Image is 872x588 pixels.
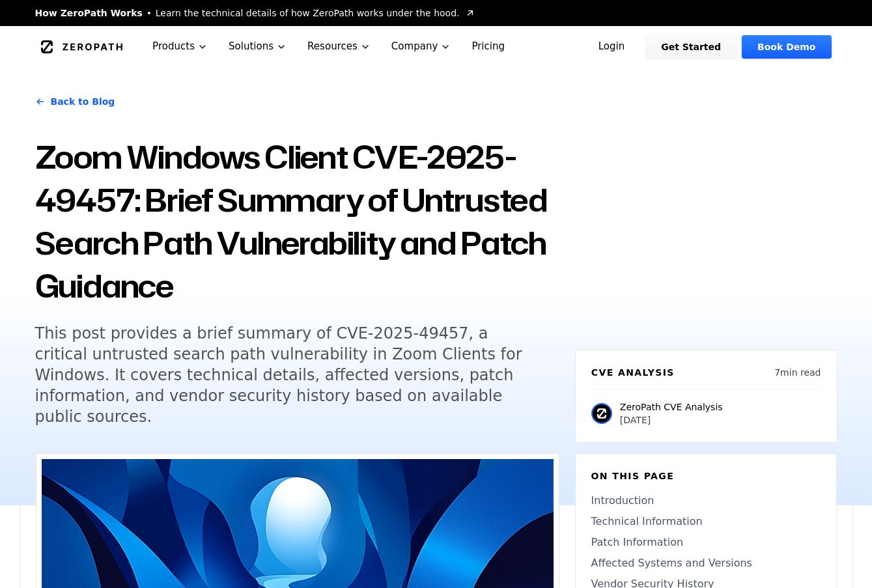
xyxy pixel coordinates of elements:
[218,26,297,67] button: Solutions
[297,26,381,67] button: Resources
[591,469,821,483] h6: On this page
[35,7,475,20] a: How ZeroPath WorksLearn the technical details of how ZeroPath works under the hood.
[774,366,821,379] p: 7 min read
[742,35,831,59] a: Book Demo
[20,26,853,67] nav: Global
[591,535,821,550] a: Patch Information
[35,83,115,120] a: Back to Blog
[381,26,462,67] button: Company
[35,7,143,20] span: How ZeroPath Works
[645,35,737,59] a: Get Started
[620,400,723,413] p: ZeroPath CVE Analysis
[591,366,675,379] h6: CVE Analysis
[583,35,641,59] a: Login
[156,7,460,20] span: Learn the technical details of how ZeroPath works under the hood.
[35,135,559,307] h1: Zoom Windows Client CVE-2025-49457: Brief Summary of Untrusted Search Path Vulnerability and Patc...
[142,26,218,67] button: Products
[591,493,821,509] a: Introduction
[591,555,821,571] a: Affected Systems and Versions
[591,403,612,424] img: ZeroPath CVE Analysis
[35,323,535,427] h5: This post provides a brief summary of CVE-2025-49457, a critical untrusted search path vulnerabil...
[461,26,515,67] a: Pricing
[591,514,821,529] a: Technical Information
[620,413,723,427] p: [DATE]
